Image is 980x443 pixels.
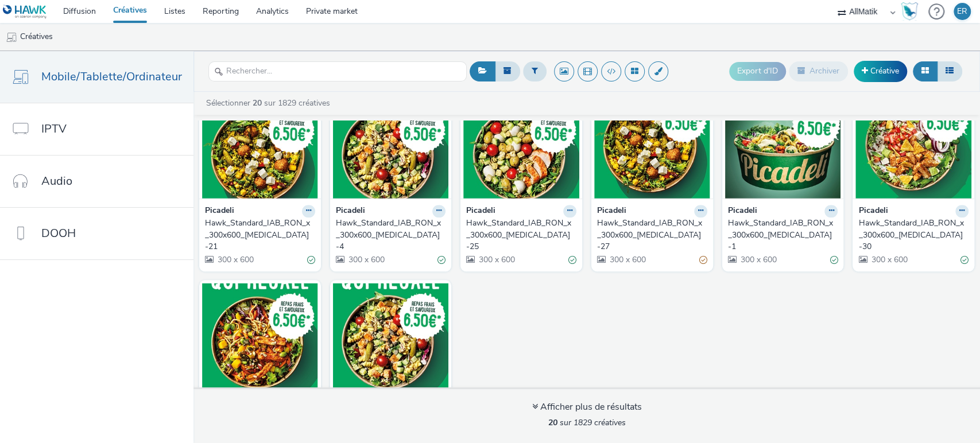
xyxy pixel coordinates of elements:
[597,217,703,252] div: Hawk_Standard_IAB_RON_x_300x600_[MEDICAL_DATA]-27
[913,61,938,81] button: Grille
[202,283,318,395] img: Hawk_Standard_IAB_RON_x_300x600_T3-32 visual
[202,87,318,199] img: Hawk_Standard_IAB_RON_x_300x600_T3-21 visual
[466,217,576,252] a: Hawk_Standard_IAB_RON_x_300x600_[MEDICAL_DATA]-25
[41,225,76,242] span: DOOH
[728,217,838,252] a: Hawk_Standard_IAB_RON_x_300x600_[MEDICAL_DATA]-1
[41,121,67,137] span: IPTV
[854,61,907,81] a: Créative
[901,2,918,21] img: Hawk Academy
[728,217,834,252] div: Hawk_Standard_IAB_RON_x_300x600_[MEDICAL_DATA]-1
[463,87,579,199] img: Hawk_Standard_IAB_RON_x_300x600_T3-25 visual
[347,254,385,265] span: 300 x 600
[307,254,315,266] div: Valide
[6,32,17,43] img: mobile
[728,205,757,218] strong: Picadeli
[870,254,907,265] span: 300 x 600
[901,2,923,21] a: Hawk Academy
[548,417,626,428] span: sur 1829 créatives
[548,417,557,428] strong: 20
[858,217,964,252] div: Hawk_Standard_IAB_RON_x_300x600_[MEDICAL_DATA]-30
[253,98,262,108] strong: 20
[858,217,969,252] a: Hawk_Standard_IAB_RON_x_300x600_[MEDICAL_DATA]-30
[532,401,642,414] div: Afficher plus de résultats
[937,61,962,81] button: Liste
[205,217,311,252] div: Hawk_Standard_IAB_RON_x_300x600_[MEDICAL_DATA]-21
[41,173,72,189] span: Audio
[789,61,848,81] button: Archiver
[41,68,182,85] span: Mobile/Tablette/Ordinateur
[699,254,707,266] div: Partiellement valide
[205,205,234,218] strong: Picadeli
[437,254,446,266] div: Valide
[725,87,841,199] img: Hawk_Standard_IAB_RON_x_300x600_T3-1 visual
[609,254,646,265] span: 300 x 600
[960,254,969,266] div: Valide
[855,87,971,199] img: Hawk_Standard_IAB_RON_x_300x600_T3-30 visual
[336,205,365,218] strong: Picadeli
[333,283,449,395] img: Hawk_Standard_IAB_RON_x_300x600_T3-28 visual
[205,217,315,252] a: Hawk_Standard_IAB_RON_x_300x600_[MEDICAL_DATA]-21
[333,87,449,199] img: Hawk_Standard_IAB_RON_x_300x600_T3-4 visual
[739,254,777,265] span: 300 x 600
[216,254,254,265] span: 300 x 600
[729,62,786,80] button: Export d'ID
[478,254,515,265] span: 300 x 600
[830,254,838,266] div: Valide
[858,205,888,218] strong: Picadeli
[3,5,47,19] img: undefined Logo
[597,205,626,218] strong: Picadeli
[466,205,495,218] strong: Picadeli
[205,98,335,108] a: Sélectionner sur 1829 créatives
[466,217,572,252] div: Hawk_Standard_IAB_RON_x_300x600_[MEDICAL_DATA]-25
[336,217,441,252] div: Hawk_Standard_IAB_RON_x_300x600_[MEDICAL_DATA]-4
[568,254,576,266] div: Valide
[597,217,707,252] a: Hawk_Standard_IAB_RON_x_300x600_[MEDICAL_DATA]-27
[957,3,967,20] div: ER
[594,87,710,199] img: Hawk_Standard_IAB_RON_x_300x600_T3-27 visual
[208,61,467,81] input: Rechercher...
[336,217,446,252] a: Hawk_Standard_IAB_RON_x_300x600_[MEDICAL_DATA]-4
